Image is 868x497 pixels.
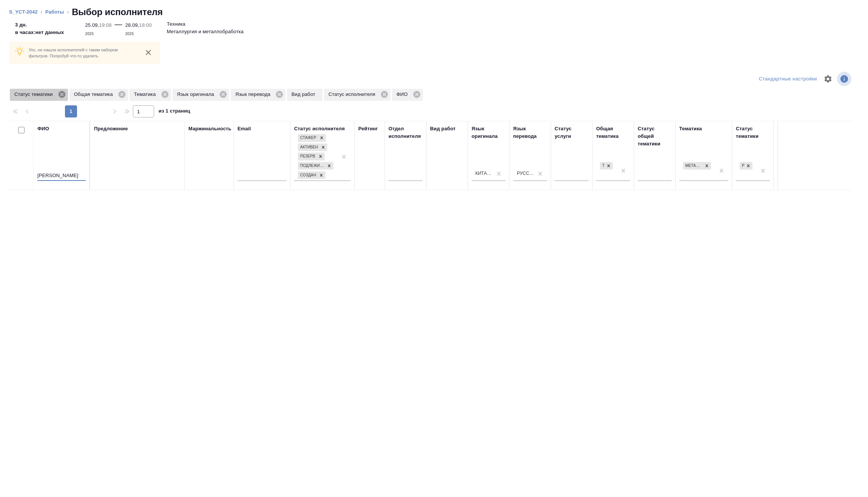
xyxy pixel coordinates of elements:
div: Язык перевода [231,89,285,101]
p: Упс, не нашли исполнителей с таким набором фильтров. Попробуй что-то удалить [29,47,137,59]
h2: Выбор исполнителя [72,6,163,18]
div: split button [757,73,819,85]
div: Общая тематика [596,125,630,140]
li: ‹ [67,8,69,16]
div: Стажер, Активен, Резерв, Подлежит внедрению, Создан [297,152,325,161]
div: Статус исполнителя [294,125,345,133]
a: S_YCT-2042 [9,9,38,15]
div: Стажер, Активен, Резерв, Подлежит внедрению, Создан [297,143,328,152]
div: ФИО [392,89,423,101]
p: 3 дн. [15,21,64,29]
div: Статус исполнителя [324,89,390,101]
div: Металлургия и металлобработка [682,161,712,171]
div: Статус тематики [736,125,770,140]
div: Email [237,125,251,133]
div: — [115,18,122,38]
p: 18:00 [139,22,152,28]
div: Язык оригинала [173,89,230,101]
div: Язык оригинала [472,125,506,140]
div: Рекомендован [739,161,753,171]
div: Рекомендован [740,162,744,170]
div: Техника [600,162,604,170]
div: Металлургия и металлобработка [683,162,703,170]
div: Стажер [298,134,318,142]
div: Техника [599,161,614,171]
div: Тематика [679,125,702,133]
p: Вид работ [291,91,318,98]
p: Статус тематики [14,91,56,98]
div: Предложение [94,125,128,133]
p: Статус исполнителя [328,91,378,98]
div: Маржинальность [188,125,231,133]
div: Статус общей тематики [638,125,672,148]
button: close [143,47,154,58]
div: Активен [298,144,319,151]
p: Язык перевода [235,91,273,98]
p: 28.09, [125,22,139,28]
a: Работы [45,9,64,15]
p: Общая тематика [74,91,116,98]
div: Подлежит внедрению [298,162,325,170]
div: Создан [298,171,317,179]
p: Техника [167,20,185,28]
div: Тематика [130,89,171,101]
div: Язык перевода [513,125,547,140]
div: ФИО [37,125,49,133]
div: Стажер, Активен, Резерв, Подлежит внедрению, Создан [297,171,326,180]
div: Китайский [475,170,493,177]
nav: breadcrumb [9,6,859,18]
div: Стажер, Активен, Резерв, Подлежит внедрению, Создан [297,133,327,143]
p: 19:08 [99,22,111,28]
div: Рейтинг [358,125,378,133]
div: Отдел исполнителя [389,125,422,140]
div: Русский [517,170,534,177]
span: из 1 страниц [159,106,190,117]
div: Общая тематика [69,89,128,101]
p: ФИО [396,91,410,98]
p: 25.09, [85,22,99,28]
div: Вид работ [430,125,456,133]
div: Статус тематики [10,89,68,101]
div: Резерв [298,153,316,161]
p: Язык оригинала [177,91,217,98]
span: Посмотреть информацию [837,72,853,86]
p: Тематика [134,91,159,98]
span: Настроить таблицу [819,70,837,88]
li: ‹ [41,8,42,16]
div: Статус услуги [555,125,589,140]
